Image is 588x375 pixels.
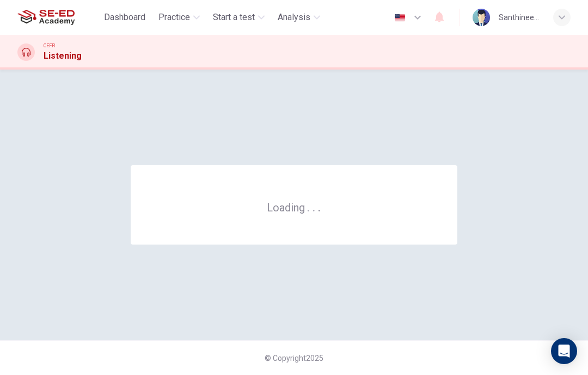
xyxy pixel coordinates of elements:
span: CEFR [44,42,55,49]
span: Analysis [278,11,310,24]
button: Dashboard [100,8,150,27]
span: Dashboard [104,11,145,24]
div: Santhinee Bunluesup [499,11,540,24]
span: © Copyright 2025 [265,354,323,362]
h6: Loading [267,200,321,214]
h6: . [317,197,321,215]
button: Analysis [273,8,324,27]
button: Practice [154,8,204,27]
h6: . [312,197,316,215]
span: Practice [158,11,190,24]
a: SE-ED Academy logo [17,7,100,28]
img: en [393,14,407,22]
div: Open Intercom Messenger [551,338,577,364]
span: Start a test [213,11,255,24]
img: Profile picture [473,9,490,26]
button: Start a test [209,8,269,27]
h6: . [307,197,310,215]
h1: Listening [44,49,82,62]
img: SE-ED Academy logo [17,7,75,28]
